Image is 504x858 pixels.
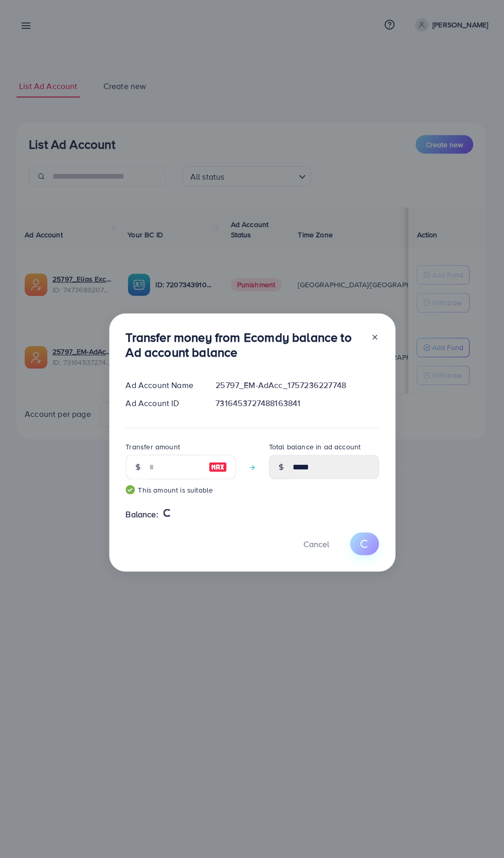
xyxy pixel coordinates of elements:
[125,509,158,520] span: Balance:
[125,442,179,452] label: Transfer amount
[290,533,341,555] button: Cancel
[207,398,387,410] div: 7316453727488163841
[460,812,496,850] iframe: Chat
[125,485,135,495] img: guide
[268,442,360,452] label: Total balance in ad account
[125,330,362,360] h3: Transfer money from Ecomdy balance to Ad account balance
[303,538,329,550] span: Cancel
[117,380,207,392] div: Ad Account Name
[207,380,387,392] div: 25797_EM-AdAcc_1757236227748
[117,398,207,410] div: Ad Account ID
[125,485,236,495] small: This amount is suitable
[208,461,227,474] img: image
